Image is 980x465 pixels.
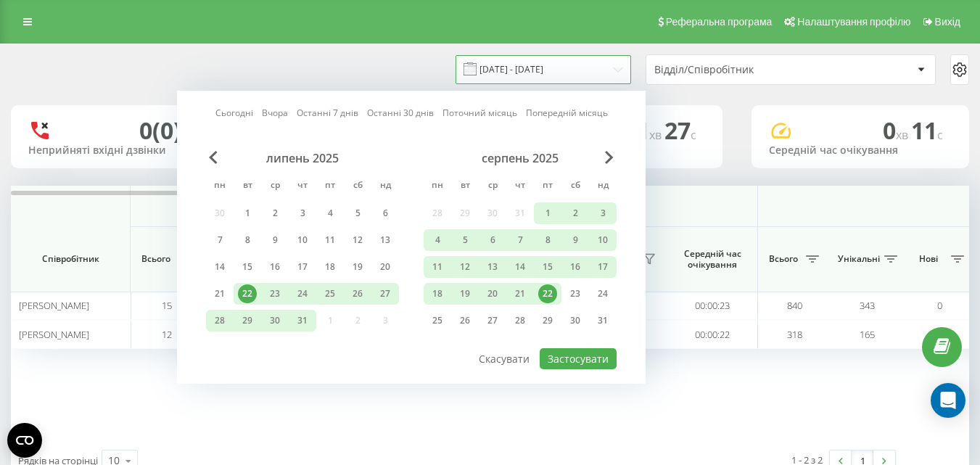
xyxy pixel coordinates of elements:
div: липень 2025 [206,151,399,165]
div: чт 28 серп 2025 р. [506,310,534,332]
div: 5 [456,231,474,250]
div: пн 18 серп 2025 р. [424,283,451,305]
span: хв [896,127,911,143]
span: 165 [860,328,875,341]
div: 14 [210,258,229,276]
abbr: вівторок [454,176,476,197]
div: нд 6 лип 2025 р. [371,202,399,224]
div: чт 10 лип 2025 р. [289,229,316,251]
div: ср 9 лип 2025 р. [261,229,289,251]
div: 4 [321,204,339,223]
div: 15 [238,258,257,276]
div: 22 [538,284,557,303]
div: чт 31 лип 2025 р. [289,310,316,332]
div: ср 30 лип 2025 р. [261,310,289,332]
div: сб 26 лип 2025 р. [344,283,371,305]
span: 840 [787,299,802,312]
span: 318 [787,328,802,341]
div: 0 (0)% [139,117,202,144]
span: Реферальна програма [666,16,773,28]
abbr: субота [347,176,368,197]
div: 23 [566,284,585,303]
div: пн 21 лип 2025 р. [206,283,234,305]
div: пт 22 серп 2025 р. [534,283,561,305]
div: нд 10 серп 2025 р. [589,229,617,251]
div: пт 4 лип 2025 р. [316,202,344,224]
div: вт 29 лип 2025 р. [234,310,261,332]
span: 1 [636,115,664,146]
abbr: понеділок [427,176,448,197]
div: пт 29 серп 2025 р. [534,310,561,332]
a: Вчора [262,106,288,120]
div: 24 [593,284,612,303]
div: ср 13 серп 2025 р. [479,256,506,278]
div: 5 [348,204,367,223]
div: чт 24 лип 2025 р. [289,283,316,305]
div: сб 9 серп 2025 р. [561,229,589,251]
div: сб 30 серп 2025 р. [561,310,589,332]
button: Застосувати [540,348,617,369]
span: Вхідні дзвінки [168,200,720,212]
div: 30 [265,311,284,330]
div: 26 [348,284,367,303]
div: 14 [511,258,530,276]
div: пт 15 серп 2025 р. [534,256,561,278]
div: 6 [483,231,502,250]
div: нд 20 лип 2025 р. [371,256,399,278]
div: 23 [265,284,284,303]
div: пт 8 серп 2025 р. [534,229,561,251]
div: ср 23 лип 2025 р. [261,283,289,305]
span: 0 [883,115,911,146]
div: вт 26 серп 2025 р. [451,310,479,332]
div: сб 23 серп 2025 р. [561,283,589,305]
div: пн 7 лип 2025 р. [206,229,234,251]
span: c [691,127,696,143]
span: Всього [765,253,802,265]
abbr: понеділок [209,176,231,197]
div: 19 [456,284,474,303]
div: нд 31 серп 2025 р. [589,310,617,332]
div: 8 [238,231,257,250]
div: нд 3 серп 2025 р. [589,202,617,224]
span: Вихід [935,16,960,28]
div: вт 5 серп 2025 р. [451,229,479,251]
div: 28 [511,311,530,330]
abbr: субота [564,176,586,197]
div: 17 [293,258,312,276]
span: 11 [911,115,943,146]
span: хв [649,127,664,143]
div: 13 [483,258,502,276]
div: серпень 2025 [424,151,617,165]
div: ср 27 серп 2025 р. [479,310,506,332]
div: вт 1 лип 2025 р. [234,202,261,224]
div: 16 [265,258,284,276]
div: 18 [321,258,339,276]
div: Середній час очікування [769,144,952,157]
div: 30 [566,311,585,330]
div: пн 11 серп 2025 р. [424,256,451,278]
div: 28 [210,311,229,330]
div: 10 [593,231,612,250]
div: ср 20 серп 2025 р. [479,283,506,305]
a: Сьогодні [215,106,253,120]
div: 20 [376,258,395,276]
div: вт 22 лип 2025 р. [234,283,261,305]
div: 3 [293,204,312,223]
div: вт 19 серп 2025 р. [451,283,479,305]
a: Останні 30 днів [367,106,434,120]
div: 24 [293,284,312,303]
div: 31 [293,311,312,330]
div: 19 [348,258,367,276]
abbr: середа [264,176,286,197]
span: 0 [937,299,942,312]
div: 9 [566,231,585,250]
div: 1 [538,204,557,223]
span: Середній час очікування [678,248,746,271]
span: 343 [860,299,875,312]
a: Поточний місяць [442,106,517,120]
div: чт 17 лип 2025 р. [289,256,316,278]
div: сб 16 серп 2025 р. [561,256,589,278]
div: пт 25 лип 2025 р. [316,283,344,305]
div: вт 12 серп 2025 р. [451,256,479,278]
div: ср 6 серп 2025 р. [479,229,506,251]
